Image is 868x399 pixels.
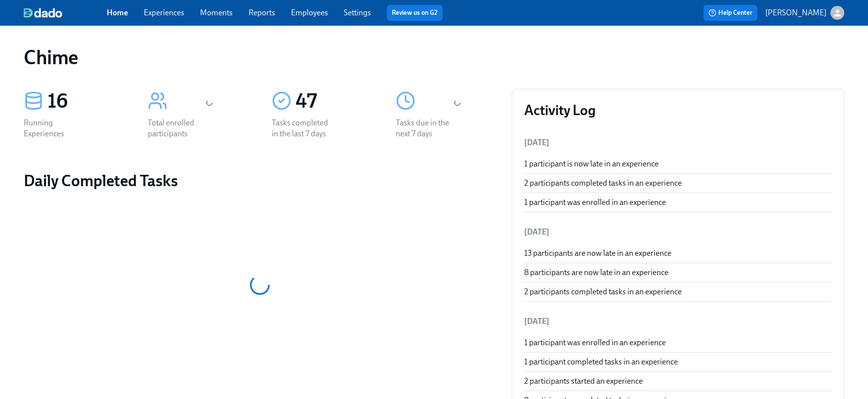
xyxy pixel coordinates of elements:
p: [PERSON_NAME] [765,7,827,18]
a: Reports [248,8,275,17]
button: Review us on G2 [387,5,443,21]
a: Experiences [144,8,184,17]
div: 2 participants started an experience [524,376,832,387]
div: Tasks completed in the last 7 days [272,118,335,139]
div: Tasks due in the next 7 days [396,118,459,139]
a: Moments [200,8,233,17]
li: [DATE] [524,220,832,244]
h3: Activity Log [524,101,832,119]
div: Total enrolled participants [148,118,211,139]
div: 47 [295,89,372,114]
button: Help Center [703,5,757,21]
div: 1 participant was enrolled in an experience [524,337,832,348]
a: Employees [291,8,328,17]
div: 2 participants completed tasks in an experience [524,286,832,297]
div: 16 [47,89,124,114]
a: Review us on G2 [392,8,438,18]
div: 1 participant was enrolled in an experience [524,197,832,208]
span: Help Center [708,8,752,18]
a: Settings [344,8,371,17]
div: 13 participants are now late in an experience [524,248,832,259]
div: 1 participant completed tasks in an experience [524,357,832,367]
div: 1 participant is now late in an experience [524,159,832,169]
div: Running Experiences [24,118,87,139]
h1: Chime [24,45,79,69]
div: 8 participants are now late in an experience [524,267,832,278]
span: [DATE] [524,138,549,147]
li: [DATE] [524,310,832,333]
h2: Daily Completed Tasks [24,171,496,191]
button: [PERSON_NAME] [765,6,844,20]
img: dado [24,8,62,18]
a: Home [107,8,128,17]
a: dado [24,8,107,18]
div: 2 participants completed tasks in an experience [524,178,832,189]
